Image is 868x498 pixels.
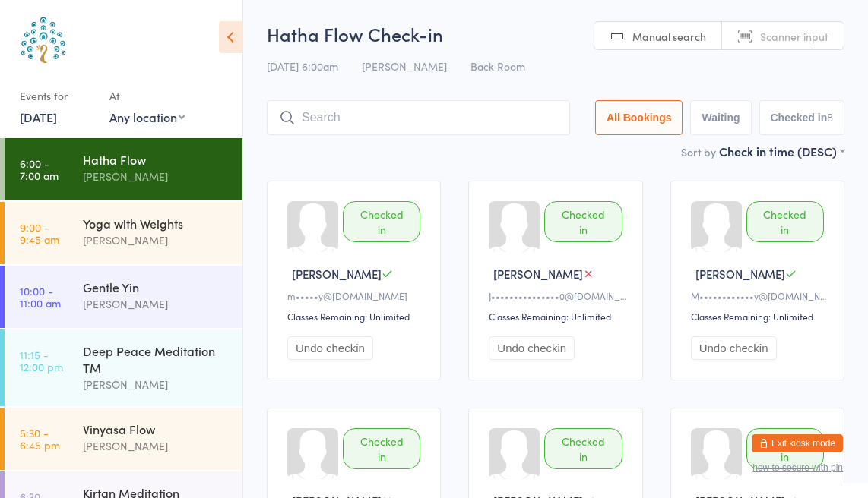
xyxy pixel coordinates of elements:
a: 11:15 -12:00 pmDeep Peace Meditation TM[PERSON_NAME] [5,329,242,406]
span: [DATE] 6:00am [267,58,338,74]
h2: Hatha Flow Check-in [267,21,844,46]
time: 5:30 - 6:45 pm [20,427,60,451]
div: Vinyasa Flow [83,421,230,437]
button: Waiting [690,100,751,135]
label: Sort by [681,144,716,159]
div: 8 [827,112,833,124]
div: Checked in [544,201,622,242]
div: Any location [109,109,185,125]
time: 9:00 - 9:45 am [20,221,59,245]
button: All Bookings [595,100,683,135]
div: Checked in [343,428,420,469]
div: Checked in [746,428,824,469]
div: [PERSON_NAME] [83,232,230,249]
a: 10:00 -11:00 amGentle Yin[PERSON_NAME] [5,266,242,328]
button: Exit kiosk mode [752,434,843,452]
div: Checked in [343,201,420,242]
div: J•••••••••••••••0@[DOMAIN_NAME] [489,289,626,302]
div: [PERSON_NAME] [83,168,230,185]
time: 11:15 - 12:00 pm [20,348,63,373]
span: Manual search [632,29,706,44]
span: [PERSON_NAME] [362,58,447,74]
span: [PERSON_NAME] [493,266,583,282]
a: 6:00 -7:00 amHatha Flow[PERSON_NAME] [5,138,242,200]
div: Gentle Yin [83,279,230,295]
div: Classes Remaining: Unlimited [287,310,425,323]
a: 5:30 -6:45 pmVinyasa Flow[PERSON_NAME] [5,408,242,470]
button: Undo checkin [489,336,575,360]
time: 6:00 - 7:00 am [20,157,59,181]
span: [PERSON_NAME] [292,266,382,282]
div: Checked in [544,428,622,469]
img: Australian School of Meditation & Yoga [15,11,72,68]
input: Search [267,100,570,135]
span: Back Room [470,58,525,74]
div: Yoga with Weights [83,215,230,232]
div: Check in time (DESC) [719,143,844,159]
div: [PERSON_NAME] [83,376,230,393]
div: Classes Remaining: Unlimited [489,310,626,323]
div: Hatha Flow [83,151,230,168]
button: how to secure with pin [752,462,843,473]
span: Scanner input [760,29,828,44]
div: Checked in [746,201,824,242]
div: Events for [20,84,94,109]
div: [PERSON_NAME] [83,437,230,455]
time: 10:00 - 11:00 am [20,285,61,309]
button: Undo checkin [287,336,373,360]
div: [PERSON_NAME] [83,295,230,313]
div: Deep Peace Meditation TM [83,342,230,376]
div: At [109,84,185,109]
a: [DATE] [20,109,57,125]
div: Classes Remaining: Unlimited [691,310,828,323]
div: M••••••••••••y@[DOMAIN_NAME] [691,289,828,302]
div: m•••••y@[DOMAIN_NAME] [287,289,425,302]
a: 9:00 -9:45 amYoga with Weights[PERSON_NAME] [5,202,242,264]
button: Checked in8 [759,100,845,135]
button: Undo checkin [691,336,777,360]
span: [PERSON_NAME] [695,266,785,282]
